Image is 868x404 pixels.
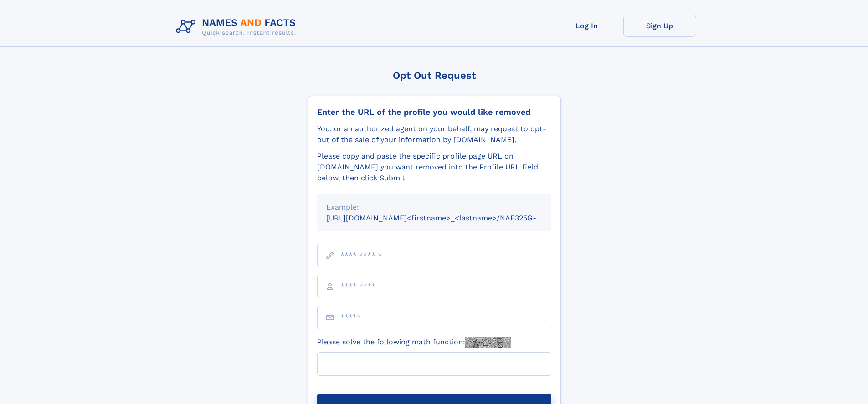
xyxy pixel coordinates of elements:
[317,337,511,348] label: Please solve the following math function:
[172,15,303,39] img: Logo Names and Facts
[326,202,542,213] div: Example:
[623,15,696,37] a: Sign Up
[326,214,569,222] small: [URL][DOMAIN_NAME]<firstname>_<lastname>/NAF325G-xxxxxxxx
[317,123,551,145] div: You, or an authorized agent on your behalf, may request to opt-out of the sale of your informatio...
[550,15,623,37] a: Log In
[317,107,551,117] div: Enter the URL of the profile you would like removed
[308,70,561,81] div: Opt Out Request
[317,151,551,184] div: Please copy and paste the specific profile page URL on [DOMAIN_NAME] you want removed into the Pr...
